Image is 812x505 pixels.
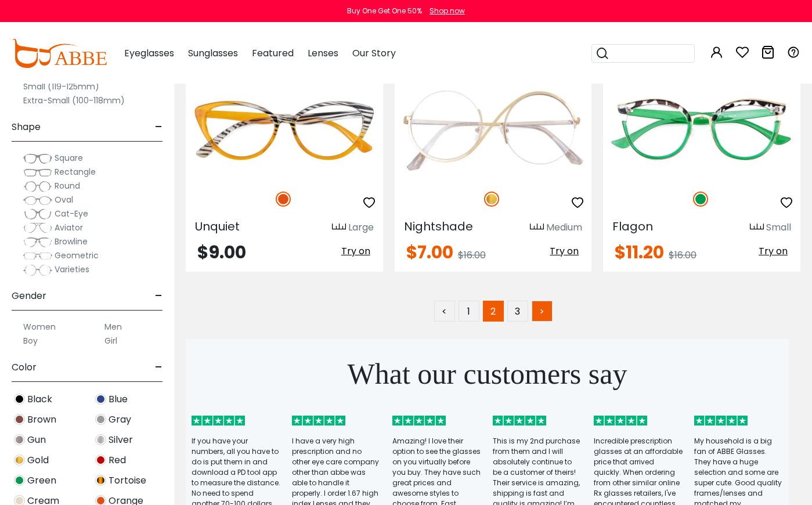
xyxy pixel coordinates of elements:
span: Brown [27,413,56,427]
img: size ruler [750,223,764,232]
a: 1 [459,301,479,322]
img: Orange [276,192,291,207]
img: 5-star [392,416,446,425]
span: Try on [341,244,370,258]
img: Gold [484,192,499,207]
a: 3 [507,301,528,322]
img: Green [693,192,708,207]
span: Unquiet [195,218,240,235]
img: Blue [95,394,106,405]
button: Try on [546,244,582,259]
img: Red [95,454,106,466]
img: Round.png [23,181,52,192]
span: Silver [109,433,133,447]
span: Gender [12,282,46,310]
label: Girl [104,334,117,348]
img: 5-star [292,416,345,425]
span: Color [12,353,37,381]
span: $11.20 [615,240,664,265]
img: Geometric.png [23,250,52,262]
span: Try on [550,244,579,258]
span: - [155,282,163,310]
a: < [434,301,455,322]
span: Gray [109,413,131,427]
span: Gun [27,433,46,447]
span: Our Story [352,46,396,60]
span: Oval [55,194,73,205]
img: Silver [95,434,106,445]
label: Men [104,320,122,334]
span: Green [27,474,56,488]
img: Tortoise [95,475,106,486]
label: Small (119-125mm) [23,80,99,93]
img: size ruler [332,223,346,232]
div: Small [766,221,791,235]
img: 5-star [192,416,245,425]
span: Black [27,392,52,406]
label: Boy [23,334,38,348]
h2: What our customers say [186,339,789,409]
span: Try on [759,244,788,258]
img: Varieties.png [23,264,52,276]
span: Shape [12,113,41,141]
div: Shop now [430,6,465,16]
img: Green Flagon - TR ,Adjust Nose Pads [603,80,800,179]
span: Eyeglasses [124,46,174,60]
span: Nightshade [404,218,473,235]
img: abbeglasses.com [12,39,107,68]
span: $7.00 [406,240,453,265]
img: Oval.png [23,194,52,206]
div: Medium [546,221,582,235]
span: $16.00 [458,248,486,262]
span: Lenses [308,46,338,60]
span: 2 [483,301,504,322]
span: Gold [27,453,49,467]
label: Women [23,320,56,334]
span: Tortoise [109,474,146,488]
img: Rectangle.png [23,167,52,178]
img: 5-star [594,416,647,425]
div: Buy One Get One 50% [347,6,422,16]
span: Round [55,180,80,192]
img: Gray [95,414,106,425]
span: Blue [109,392,128,406]
div: Large [348,221,374,235]
a: Shop now [424,6,465,16]
span: Geometric [55,250,99,261]
span: Aviator [55,222,83,233]
img: size ruler [530,223,544,232]
span: Browline [55,236,88,247]
button: Try on [338,244,374,259]
span: - [155,353,163,381]
img: Brown [14,414,25,425]
span: Varieties [55,264,89,275]
span: - [155,113,163,141]
span: Rectangle [55,166,96,178]
img: Green [14,475,25,486]
span: $9.00 [197,240,246,265]
img: Gold Nightshade - Metal ,Adjust Nose Pads [395,80,592,179]
span: Featured [252,46,294,60]
img: Gun [14,434,25,445]
span: Cat-Eye [55,208,88,219]
img: Black [14,394,25,405]
button: Try on [755,244,791,259]
label: Extra-Small (100-118mm) [23,93,125,107]
img: Square.png [23,153,52,164]
span: Sunglasses [188,46,238,60]
img: 5-star [493,416,546,425]
span: Flagon [612,218,653,235]
span: Square [55,152,83,164]
span: Red [109,453,126,467]
a: > [532,301,553,322]
span: $16.00 [669,248,696,262]
img: 5-star [694,416,748,425]
img: Browline.png [23,236,52,248]
img: Gold [14,454,25,466]
img: Cat-Eye.png [23,208,52,220]
img: Orange Unquiet - Plastic ,Universal Bridge Fit [186,80,383,179]
img: Aviator.png [23,222,52,234]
